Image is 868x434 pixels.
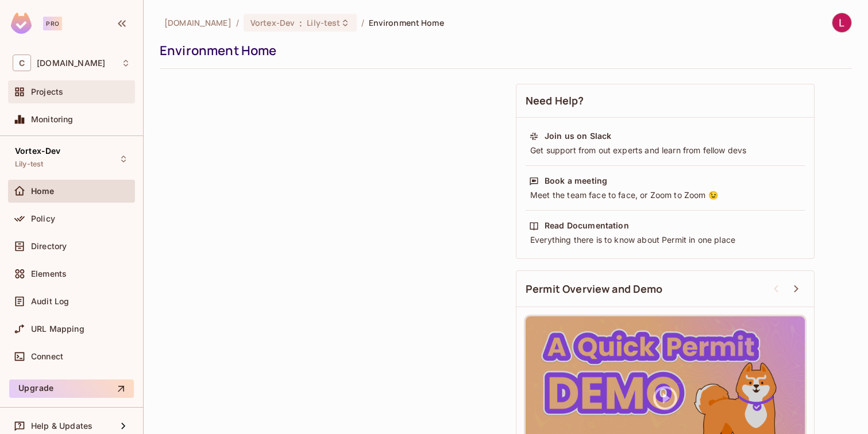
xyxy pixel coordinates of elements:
[37,59,105,68] span: Workspace: consoleconnect.com
[31,324,84,334] span: URL Mapping
[15,160,43,169] span: Lily-test
[832,13,851,32] img: Lianxin Lv
[43,17,62,30] div: Pro
[11,13,32,34] img: SReyMgAAAABJRU5ErkJggg==
[529,234,801,246] div: Everything there is to know about Permit in one place
[9,379,134,398] button: Upgrade
[361,17,364,28] li: /
[529,145,801,156] div: Get support from out experts and learn from fellow devs
[250,17,295,28] span: Vortex-Dev
[31,297,69,306] span: Audit Log
[369,17,444,28] span: Environment Home
[31,269,67,278] span: Elements
[526,94,584,108] span: Need Help?
[31,242,67,251] span: Directory
[164,17,232,28] span: the active workspace
[31,187,55,196] span: Home
[31,115,74,124] span: Monitoring
[307,17,340,28] span: Lily-test
[299,18,303,28] span: :
[545,175,607,187] div: Book a meeting
[31,352,63,361] span: Connect
[31,87,63,96] span: Projects
[31,421,92,431] span: Help & Updates
[529,189,801,201] div: Meet the team face to face, or Zoom to Zoom 😉
[15,146,61,156] span: Vortex-Dev
[236,17,239,28] li: /
[526,282,663,296] span: Permit Overview and Demo
[545,130,611,142] div: Join us on Slack
[545,220,629,231] div: Read Documentation
[160,42,846,59] div: Environment Home
[13,55,31,71] span: C
[31,214,55,223] span: Policy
